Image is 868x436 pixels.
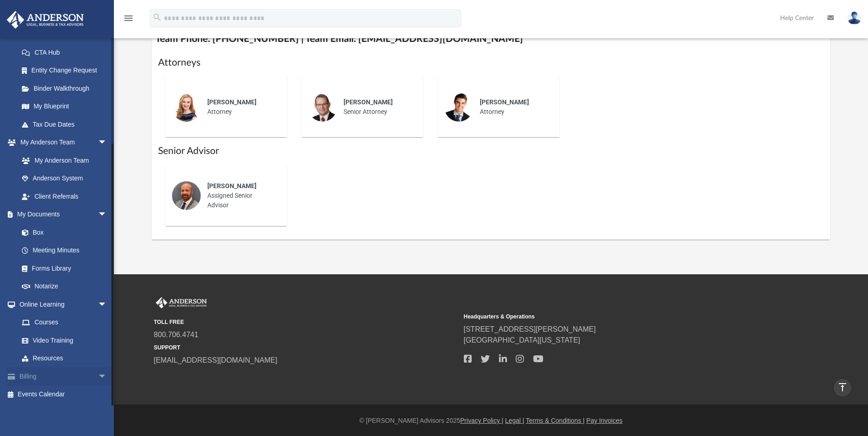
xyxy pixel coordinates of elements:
[123,13,134,24] i: menu
[154,331,199,339] a: 800.706.4741
[6,385,121,404] a: Events Calendar
[154,318,457,326] small: TOLL FREE
[13,115,121,133] a: Tax Due Dates
[6,367,121,385] a: Billingarrow_drop_down
[152,29,831,49] h4: Team Phone: [PHONE_NUMBER] | Team Email: [EMAIL_ADDRESS][DOMAIN_NAME]
[480,98,529,106] span: [PERSON_NAME]
[6,205,116,224] a: My Documentsarrow_drop_down
[847,11,861,25] img: User Pic
[152,12,162,22] i: search
[13,259,112,277] a: Forms Library
[98,205,116,224] span: arrow_drop_down
[114,416,868,426] div: © [PERSON_NAME] Advisors 2025
[444,92,473,122] img: thumbnail
[586,417,622,424] a: Pay Invoices
[98,133,116,152] span: arrow_drop_down
[526,417,585,424] a: Terms & Conditions |
[158,56,824,69] h1: Attorneys
[123,17,134,24] a: menu
[505,417,524,424] a: Legal |
[13,223,112,241] a: Box
[201,91,281,123] div: Attorney
[207,182,257,190] span: [PERSON_NAME]
[13,277,116,296] a: Notarize
[207,98,257,106] span: [PERSON_NAME]
[473,91,553,123] div: Attorney
[13,169,116,188] a: Anderson System
[13,349,116,368] a: Resources
[98,295,116,314] span: arrow_drop_down
[13,241,116,260] a: Meeting Minutes
[464,325,596,333] a: [STREET_ADDRESS][PERSON_NAME]
[158,144,824,158] h1: Senior Advisor
[308,92,337,122] img: thumbnail
[464,313,767,321] small: Headquarters & Operations
[13,187,116,205] a: Client Referrals
[13,313,116,332] a: Courses
[13,62,121,80] a: Entity Change Request
[154,344,457,352] small: SUPPORT
[154,297,209,309] img: Anderson Advisors Platinum Portal
[98,367,116,386] span: arrow_drop_down
[154,356,277,364] a: [EMAIL_ADDRESS][DOMAIN_NAME]
[837,382,848,393] i: vertical_align_top
[833,378,852,397] a: vertical_align_top
[344,98,393,106] span: [PERSON_NAME]
[464,336,580,344] a: [GEOGRAPHIC_DATA][US_STATE]
[201,175,281,216] div: Assigned Senior Advisor
[6,133,116,152] a: My Anderson Teamarrow_drop_down
[13,79,121,97] a: Binder Walkthrough
[13,97,116,116] a: My Blueprint
[337,91,417,123] div: Senior Attorney
[6,295,116,313] a: Online Learningarrow_drop_down
[13,43,121,62] a: CTA Hub
[13,331,112,349] a: Video Training
[172,92,201,122] img: thumbnail
[460,417,503,424] a: Privacy Policy |
[13,151,112,169] a: My Anderson Team
[172,181,201,210] img: thumbnail
[4,11,87,29] img: Anderson Advisors Platinum Portal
